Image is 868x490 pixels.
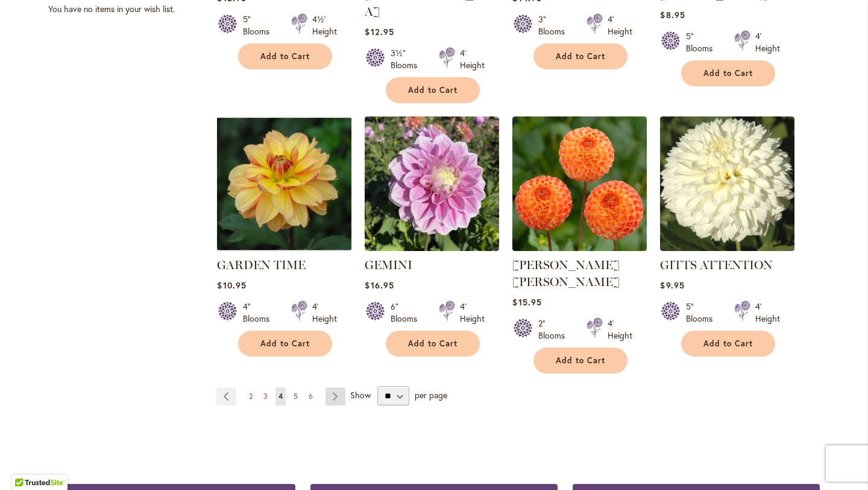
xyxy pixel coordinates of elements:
a: GARDEN TIME [217,242,351,253]
button: Add to Cart [386,77,480,103]
div: 5" Blooms [686,301,720,325]
button: Add to Cart [386,331,480,357]
div: 4' Height [608,317,632,342]
button: Add to Cart [533,43,627,69]
span: $16.95 [365,279,394,291]
a: GITTS ATTENTION [660,258,773,272]
iframe: Launch Accessibility Center [9,447,43,481]
div: 4" Blooms [243,301,277,325]
a: [PERSON_NAME] [PERSON_NAME] [512,258,620,289]
img: GARDEN TIME [217,116,351,251]
span: $9.95 [660,279,684,291]
button: Add to Cart [238,331,332,357]
div: 4' Height [755,301,780,325]
a: 5 [291,387,301,406]
div: 5" Blooms [243,13,277,37]
span: 4 [278,392,283,401]
a: GINGER WILLO [512,242,647,253]
div: You have no items in your wish list. [48,3,209,15]
div: 4' Height [460,47,485,71]
span: Add to Cart [703,339,753,349]
span: Show [350,389,371,401]
a: GARDEN TIME [217,258,306,272]
div: 5" Blooms [686,30,720,54]
span: Add to Cart [556,355,605,366]
span: $8.95 [660,9,685,21]
img: GINGER WILLO [512,116,647,251]
button: Add to Cart [238,43,332,69]
span: per page [415,389,447,401]
a: 2 [246,387,256,406]
div: 4' Height [460,301,485,325]
div: 6" Blooms [391,301,424,325]
a: 3 [260,387,271,406]
img: GEMINI [365,116,499,251]
span: $10.95 [217,279,246,291]
span: 6 [309,392,313,401]
div: 4' Height [608,13,632,37]
div: 2" Blooms [538,317,572,342]
button: Add to Cart [681,60,775,86]
a: 6 [306,387,316,406]
img: GITTS ATTENTION [660,116,794,251]
span: 2 [249,392,253,401]
span: Add to Cart [408,85,458,95]
a: GITTS ATTENTION [660,242,794,253]
a: GEMINI [365,242,499,253]
span: Add to Cart [260,339,310,349]
span: 5 [294,392,298,401]
div: 4' Height [312,301,337,325]
button: Add to Cart [533,348,627,374]
button: Add to Cart [681,331,775,357]
div: 4½' Height [312,13,337,37]
span: Add to Cart [260,51,310,62]
div: 4' Height [755,30,780,54]
span: Add to Cart [703,68,753,78]
span: $15.95 [512,296,541,308]
span: $12.95 [365,26,394,37]
div: 3" Blooms [538,13,572,37]
span: 3 [263,392,268,401]
span: Add to Cart [408,339,458,349]
span: Add to Cart [556,51,605,62]
a: GEMINI [365,258,412,272]
div: 3½" Blooms [391,47,424,71]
